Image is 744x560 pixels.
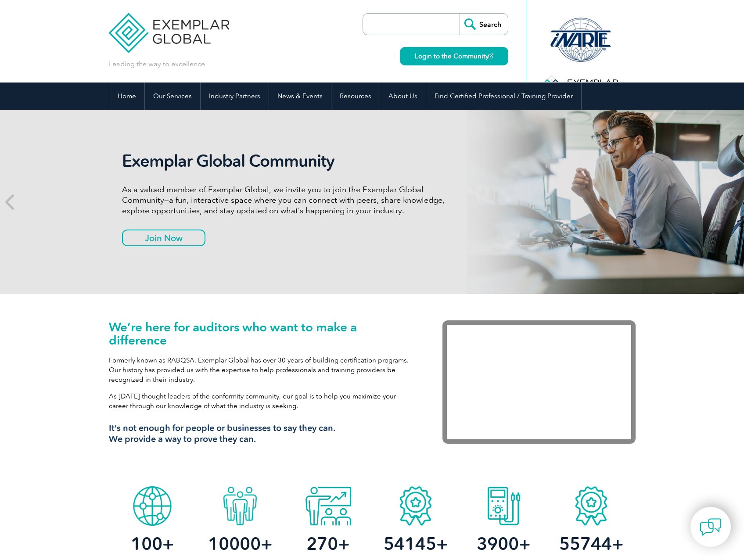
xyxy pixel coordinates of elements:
span: 3900 [477,533,519,554]
p: As [DATE] thought leaders of the conformity community, our goal is to help you maximize your care... [109,391,416,411]
img: open_square.png [489,54,493,58]
h2: Exemplar Global Community [122,151,451,171]
p: As a valued member of Exemplar Global, we invite you to join the Exemplar Global Community—a fun,... [122,184,451,216]
img: contact-chat.png [700,516,722,538]
a: Our Services [145,83,200,110]
input: Search [460,14,508,35]
h1: We’re here for auditors who want to make a difference [109,320,416,347]
p: Leading the way to excellence [109,59,205,69]
h2: + [284,537,372,551]
span: 55744 [559,533,612,554]
a: Login to the Community [400,47,508,65]
span: 10000 [208,533,261,554]
a: Find Certified Professional / Training Provider [426,83,581,110]
a: News & Events [269,83,331,110]
a: Resources [331,83,380,110]
a: Industry Partners [201,83,269,110]
h3: It’s not enough for people or businesses to say they can. We provide a way to prove they can. [109,423,416,445]
a: Home [109,83,144,110]
p: Formerly known as RABQSA, Exemplar Global has over 30 years of building certification programs. O... [109,355,416,384]
h2: + [547,537,635,551]
span: 100 [131,533,162,554]
span: 270 [306,533,338,554]
a: Join Now [122,230,205,246]
h2: + [109,537,197,551]
iframe: Exemplar Global: Working together to make a difference [442,320,636,444]
span: 54145 [384,533,436,554]
h2: + [196,537,284,551]
h2: + [460,537,547,551]
h2: + [372,537,460,551]
a: About Us [380,83,426,110]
